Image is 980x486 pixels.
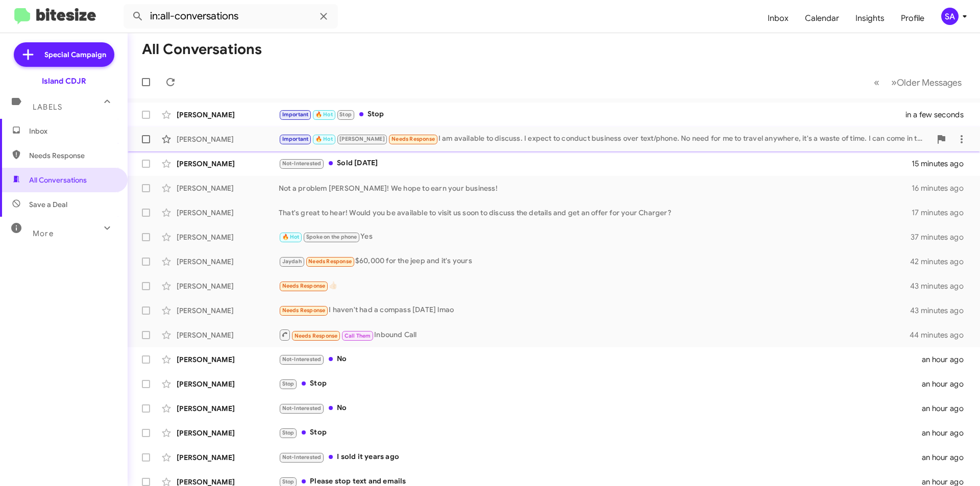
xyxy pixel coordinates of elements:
span: Not-Interested [282,454,322,461]
div: [PERSON_NAME] [177,403,279,414]
div: [PERSON_NAME] [177,281,279,291]
div: [PERSON_NAME] [177,110,279,120]
div: 16 minutes ago [912,183,972,193]
h1: All Conversations [142,41,262,58]
div: Stop [279,378,922,390]
span: Stop [339,111,352,118]
span: Stop [282,478,295,485]
button: SA [933,8,969,25]
div: [PERSON_NAME] [177,354,279,365]
span: [PERSON_NAME] [339,136,385,142]
a: Special Campaign [14,42,114,67]
span: Inbox [29,126,116,136]
span: Needs Response [295,332,338,339]
span: Needs Response [308,258,352,265]
div: I am available to discuss. I expect to conduct business over text/phone. No need for me to travel... [279,133,931,145]
span: Needs Response [282,283,326,289]
span: 🔥 Hot [315,136,333,142]
span: Needs Response [282,307,326,314]
span: Save a Deal [29,199,67,210]
div: an hour ago [922,403,972,414]
div: Island CDJR [42,76,86,86]
div: 37 minutes ago [911,232,972,242]
span: Not-Interested [282,160,322,167]
div: [PERSON_NAME] [177,208,279,218]
span: Not-Interested [282,405,322,412]
span: Older Messages [897,77,962,88]
a: Insights [847,4,893,33]
div: I sold it years ago [279,451,922,463]
div: $60,000 for the jeep and it's yours [279,255,911,267]
div: in a few seconds [911,110,972,120]
div: Sold [DATE] [279,158,912,169]
span: Stop [282,429,295,436]
span: Spoke on the phone [306,234,357,240]
input: Search [124,4,338,29]
div: [PERSON_NAME] [177,232,279,242]
div: [PERSON_NAME] [177,330,279,340]
div: I haven't had a compass [DATE] lmao [279,304,911,316]
div: Stop [279,427,922,439]
div: [PERSON_NAME] [177,305,279,316]
span: Important [282,111,309,118]
div: an hour ago [922,354,972,365]
button: Next [885,72,968,93]
div: Inbound Call [279,328,911,341]
span: All Conversations [29,175,87,185]
span: » [891,76,897,89]
span: Important [282,136,309,142]
span: Special Campaign [44,49,106,60]
span: Call Them [345,332,371,339]
div: [PERSON_NAME] [177,379,279,389]
div: [PERSON_NAME] [177,183,279,193]
div: 43 minutes ago [911,281,972,291]
div: [PERSON_NAME] [177,428,279,438]
div: 👍🏻 [279,280,911,292]
div: [PERSON_NAME] [177,452,279,463]
span: Jaydah [282,258,302,265]
div: 42 minutes ago [911,257,972,267]
span: Needs Response [29,150,116,161]
div: Stop [279,109,911,120]
nav: Page navigation example [868,72,968,93]
div: an hour ago [922,379,972,389]
a: Inbox [759,4,797,33]
div: No [279,402,922,414]
div: [PERSON_NAME] [177,159,279,169]
span: Needs Response [391,136,435,142]
div: 17 minutes ago [912,208,972,218]
span: Stop [282,380,295,387]
div: an hour ago [922,428,972,438]
div: 44 minutes ago [911,330,972,340]
div: Yes [279,231,911,243]
a: Profile [893,4,933,33]
span: More [33,229,54,238]
div: That's great to hear! Would you be available to visit us soon to discuss the details and get an o... [279,208,912,218]
div: 43 minutes ago [911,305,972,316]
button: Previous [868,72,886,93]
span: 🔥 Hot [315,111,333,118]
div: an hour ago [922,452,972,463]
div: [PERSON_NAME] [177,134,279,144]
span: Not-Interested [282,356,322,363]
div: [PERSON_NAME] [177,257,279,267]
span: « [874,76,879,89]
div: SA [941,8,959,25]
a: Calendar [797,4,847,33]
div: No [279,353,922,365]
div: Not a problem [PERSON_NAME]! We hope to earn your business! [279,183,912,193]
div: 15 minutes ago [912,159,972,169]
span: Labels [33,103,62,112]
span: 🔥 Hot [282,234,300,240]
